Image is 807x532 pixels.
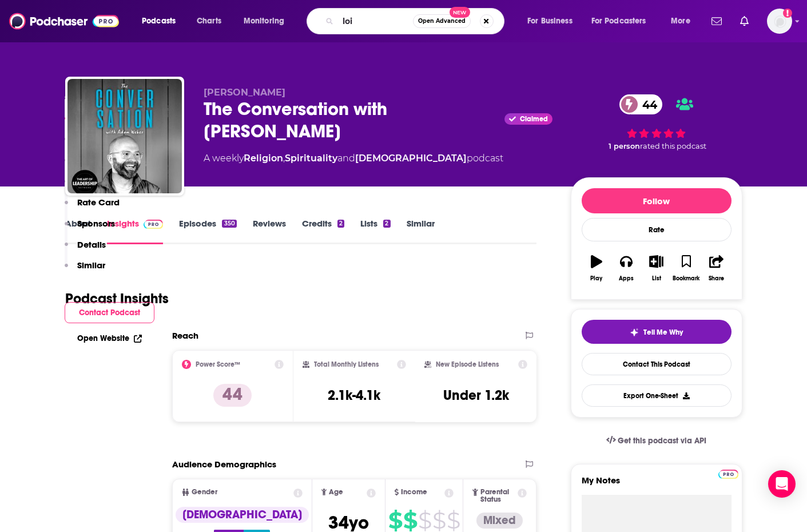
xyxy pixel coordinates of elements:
span: 1 person [609,142,640,150]
a: Pro website [718,468,738,479]
div: 44 1 personrated this podcast [571,87,742,158]
div: Search podcasts, credits, & more... [317,8,515,34]
div: Apps [619,275,634,282]
span: Open Advanced [418,18,466,24]
a: Reviews [253,218,286,244]
span: Charts [197,13,221,29]
span: Get this podcast via API [618,436,706,446]
img: Podchaser Pro [718,470,738,479]
div: 350 [222,220,236,228]
p: Details [77,239,106,250]
h3: Under 1.2k [443,387,509,404]
span: 44 [631,94,663,114]
span: , [283,153,285,164]
span: Monitoring [244,13,284,29]
button: Show profile menu [767,9,792,34]
button: Share [701,248,731,289]
a: Credits2 [302,218,344,244]
span: For Business [527,13,573,29]
button: Details [65,239,106,260]
button: Play [582,248,611,289]
span: $ [388,511,402,530]
a: Contact This Podcast [582,353,732,375]
span: Gender [192,489,217,496]
img: User Profile [767,9,792,34]
span: Parental Status [480,489,516,503]
a: Open Website [77,334,142,343]
div: Share [709,275,724,282]
img: The Conversation with Adam Weber [67,79,182,193]
button: open menu [519,12,587,30]
a: Religion [244,153,283,164]
button: open menu [236,12,299,30]
span: New [450,7,470,18]
div: Play [590,275,602,282]
span: More [671,13,690,29]
span: Age [329,489,343,496]
div: A weekly podcast [204,152,503,165]
span: $ [418,511,431,530]
span: For Podcasters [591,13,646,29]
h2: Power Score™ [196,360,240,368]
button: open menu [663,12,705,30]
button: Apps [611,248,641,289]
img: tell me why sparkle [630,328,639,337]
button: Open AdvancedNew [413,14,471,28]
span: and [337,153,355,164]
span: $ [447,511,460,530]
span: Logged in as shcarlos [767,9,792,34]
div: [DEMOGRAPHIC_DATA] [176,507,309,523]
img: Podchaser - Follow, Share and Rate Podcasts [9,10,119,32]
div: Bookmark [673,275,699,282]
h2: New Episode Listens [436,360,499,368]
span: $ [432,511,446,530]
button: Export One-Sheet [582,384,732,407]
p: Similar [77,260,105,271]
h2: Total Monthly Listens [314,360,379,368]
span: $ [403,511,417,530]
a: 44 [619,94,663,114]
a: Show notifications dropdown [707,11,726,31]
a: Spirituality [285,153,337,164]
h2: Audience Demographics [172,459,276,470]
a: [DEMOGRAPHIC_DATA] [355,153,467,164]
div: 2 [337,220,344,228]
p: 44 [213,384,252,407]
span: Income [401,489,427,496]
span: Claimed [520,116,548,122]
span: rated this podcast [640,142,706,150]
button: Contact Podcast [65,302,154,323]
div: Mixed [476,513,523,529]
button: tell me why sparkleTell Me Why [582,320,732,344]
p: Sponsors [77,218,115,229]
h3: 2.1k-4.1k [328,387,380,404]
div: 2 [383,220,390,228]
div: Open Intercom Messenger [768,470,796,498]
a: Lists2 [360,218,390,244]
svg: Add a profile image [783,9,792,18]
span: [PERSON_NAME] [204,87,285,98]
button: open menu [584,12,663,30]
button: Bookmark [671,248,701,289]
a: Charts [189,12,228,30]
button: Follow [582,188,732,213]
span: Podcasts [142,13,176,29]
button: Similar [65,260,105,281]
a: Similar [407,218,435,244]
a: Get this podcast via API [597,427,716,455]
a: Episodes350 [179,218,236,244]
h2: Reach [172,330,198,341]
button: open menu [134,12,190,30]
label: My Notes [582,475,732,495]
a: Show notifications dropdown [736,11,753,31]
button: Sponsors [65,218,115,239]
button: List [641,248,671,289]
input: Search podcasts, credits, & more... [338,12,413,30]
div: List [652,275,661,282]
span: Tell Me Why [643,328,683,337]
div: Rate [582,218,732,241]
